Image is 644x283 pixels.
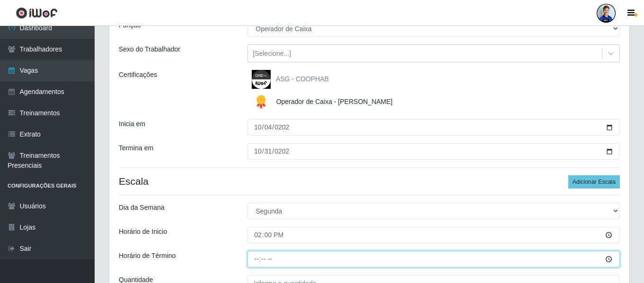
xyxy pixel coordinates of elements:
[119,175,620,187] h4: Escala
[16,7,58,19] img: CoreUI Logo
[252,93,274,111] img: Operador de Caixa - Queiroz Atacadão
[119,119,145,129] label: Inicia em
[119,203,165,213] label: Dia da Semana
[247,119,620,136] input: 00/00/0000
[247,143,620,160] input: 00/00/0000
[247,227,620,243] input: 00:00
[119,44,180,54] label: Sexo do Trabalhador
[119,227,167,237] label: Horário de Inicio
[119,251,176,261] label: Horário de Término
[119,143,153,153] label: Termina em
[252,70,274,89] img: ASG - COOPHAB
[253,49,291,59] div: [Selecione...]
[276,75,329,83] span: ASG - COOPHAB
[568,175,620,189] button: Adicionar Escala
[119,70,157,80] label: Certificações
[247,251,620,267] input: 00:00
[276,98,393,105] span: Operador de Caixa - [PERSON_NAME]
